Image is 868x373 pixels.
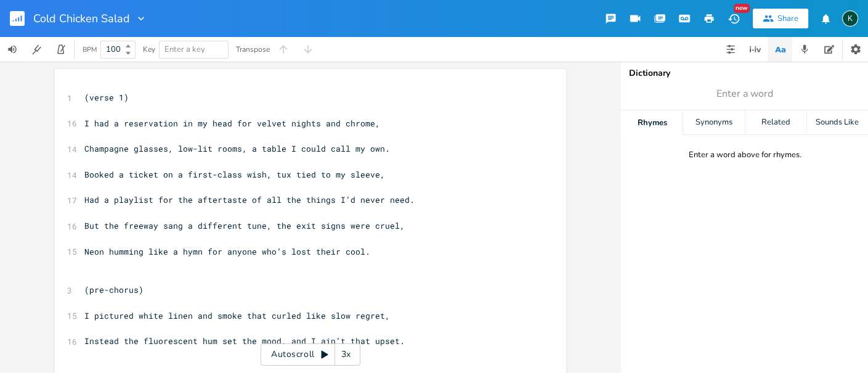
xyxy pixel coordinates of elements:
span: Instead the fluorescent hum set the mood, and I ain’t that upset. [84,335,405,346]
span: Neon humming like a hymn for anyone who’s lost their cool. [84,246,370,257]
div: Share [777,13,798,24]
div: Autoscroll [261,343,360,366]
div: Koval [842,10,858,27]
span: Champagne glasses, low-lit rooms, a table I could call my own. [84,143,390,154]
button: K [842,4,858,33]
div: Sounds Like [807,110,868,135]
span: (verse 1) [84,92,129,103]
div: New [734,4,750,13]
span: Cold Chicken Salad [33,13,130,24]
span: I had a reservation in my head for velvet nights and chrome, [84,118,380,129]
div: Rhymes [622,110,683,135]
span: Enter a word [716,87,773,101]
div: 3x [335,343,357,366]
button: New [721,7,746,30]
div: Transpose [236,46,270,53]
div: Key [143,46,155,53]
div: Enter a word above for rhymes. [689,150,801,160]
div: BPM [83,46,97,53]
span: (pre-chorus) [84,284,144,295]
span: Booked a ticket on a first-class wish, tux tied to my sleeve, [84,169,385,180]
span: Enter a key [164,44,205,55]
div: Synonyms [683,110,744,135]
span: I pictured white linen and smoke that curled like slow regret, [84,310,390,321]
button: Share [753,9,808,28]
span: But the freeway sang a different tune, the exit signs were cruel, [84,220,405,231]
div: Related [745,110,806,135]
span: Had a playlist for the aftertaste of all the things I’d never need. [84,194,415,205]
div: Dictionary [629,69,861,78]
